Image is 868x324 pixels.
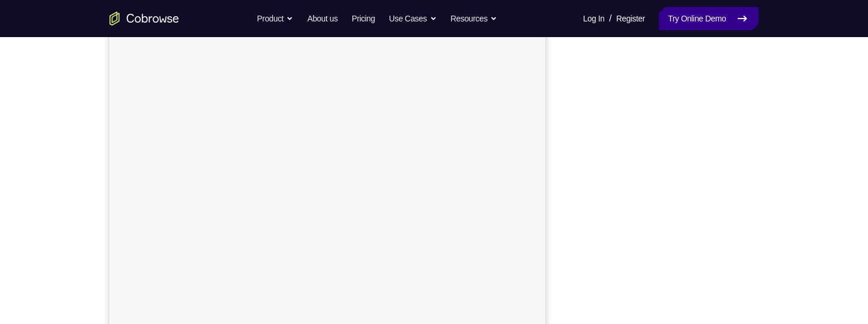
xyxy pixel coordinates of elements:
[389,7,436,30] button: Use Cases
[307,7,337,30] a: About us
[609,12,611,26] span: /
[110,12,179,26] a: Go to the home page
[617,7,645,30] a: Register
[583,7,604,30] a: Log In
[257,7,294,30] button: Product
[659,7,758,30] a: Try Online Demo
[451,7,498,30] button: Resources
[352,7,375,30] a: Pricing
